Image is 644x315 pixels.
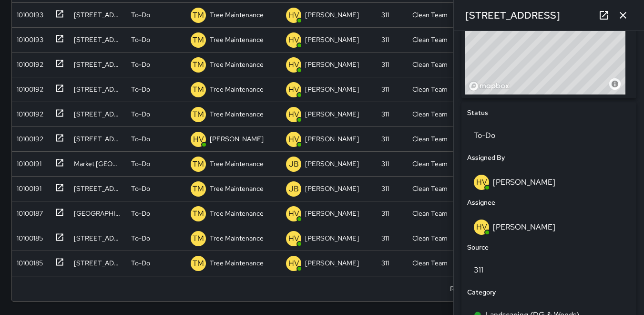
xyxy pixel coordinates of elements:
[74,209,122,218] div: 1015 Market Street
[305,209,359,218] p: [PERSON_NAME]
[193,233,204,244] p: TM
[13,105,43,119] div: 10100192
[131,134,150,144] p: To-Do
[210,60,264,69] p: Tree Maintenance
[131,109,150,119] p: To-Do
[288,10,299,21] p: HV
[381,84,389,94] div: 311
[193,84,204,95] p: TM
[381,35,389,44] div: 311
[288,233,299,244] p: HV
[305,84,359,94] p: [PERSON_NAME]
[412,184,448,193] div: Clean Team
[305,109,359,119] p: [PERSON_NAME]
[131,10,150,20] p: To-Do
[305,184,359,193] p: [PERSON_NAME]
[289,183,299,195] p: JB
[288,208,299,220] p: HV
[305,233,359,243] p: [PERSON_NAME]
[74,134,122,144] div: 1145 Mission Street
[131,60,150,69] p: To-Do
[210,109,264,119] p: Tree Maintenance
[193,183,204,195] p: TM
[288,134,299,145] p: HV
[412,60,448,69] div: Clean Team
[74,84,122,94] div: 1000 Howard Street
[210,184,264,193] p: Tree Maintenance
[13,254,43,268] div: 10100185
[13,130,43,144] div: 10100192
[381,233,389,243] div: 311
[13,205,43,218] div: 10100187
[13,180,41,193] div: 10100191
[210,10,264,20] p: Tree Maintenance
[74,109,122,119] div: 1068 Mission Street
[210,159,264,168] p: Tree Maintenance
[193,10,204,21] p: TM
[210,258,264,268] p: Tree Maintenance
[13,56,43,69] div: 10100192
[210,209,264,218] p: Tree Maintenance
[131,233,150,243] p: To-Do
[13,31,43,44] div: 10100193
[288,84,299,95] p: HV
[210,134,264,144] p: [PERSON_NAME]
[288,258,299,269] p: HV
[193,34,204,46] p: TM
[381,134,389,144] div: 311
[381,10,389,20] div: 311
[131,184,150,193] p: To-Do
[412,134,448,144] div: Clean Team
[288,109,299,120] p: HV
[412,84,448,94] div: Clean Team
[74,184,122,193] div: 1360 Mission Street
[210,35,264,44] p: Tree Maintenance
[412,109,448,119] div: Clean Team
[288,34,299,46] p: HV
[131,209,150,218] p: To-Do
[450,284,495,294] p: Rows per page:
[305,60,359,69] p: [PERSON_NAME]
[13,6,43,20] div: 10100193
[131,84,150,94] p: To-Do
[381,209,389,218] div: 311
[412,258,448,268] div: Clean Team
[131,159,150,168] p: To-Do
[74,35,122,44] div: 901 Market Street
[381,184,389,193] div: 311
[412,35,448,44] div: Clean Team
[381,258,389,268] div: 311
[305,35,359,44] p: [PERSON_NAME]
[74,159,122,168] div: Market St & 6th St
[74,233,122,243] div: 1045 Mission Street
[381,109,389,119] div: 311
[305,134,359,144] p: [PERSON_NAME]
[305,159,359,168] p: [PERSON_NAME]
[210,84,264,94] p: Tree Maintenance
[74,10,122,20] div: 901 Market Street
[381,159,389,168] div: 311
[210,233,264,243] p: Tree Maintenance
[74,60,122,69] div: 444 Natoma Street
[193,59,204,71] p: TM
[74,258,122,268] div: 1139 Mission Street
[412,209,448,218] div: Clean Team
[288,59,299,71] p: HV
[412,10,448,20] div: Clean Team
[13,155,41,168] div: 10100191
[131,35,150,44] p: To-Do
[193,134,204,145] p: HV
[13,230,43,243] div: 10100185
[13,81,43,94] div: 10100192
[289,158,299,170] p: JB
[193,258,204,269] p: TM
[193,208,204,220] p: TM
[193,158,204,170] p: TM
[412,233,448,243] div: Clean Team
[131,258,150,268] p: To-Do
[381,60,389,69] div: 311
[305,258,359,268] p: [PERSON_NAME]
[412,159,448,168] div: Clean Team
[305,10,359,20] p: [PERSON_NAME]
[193,109,204,120] p: TM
